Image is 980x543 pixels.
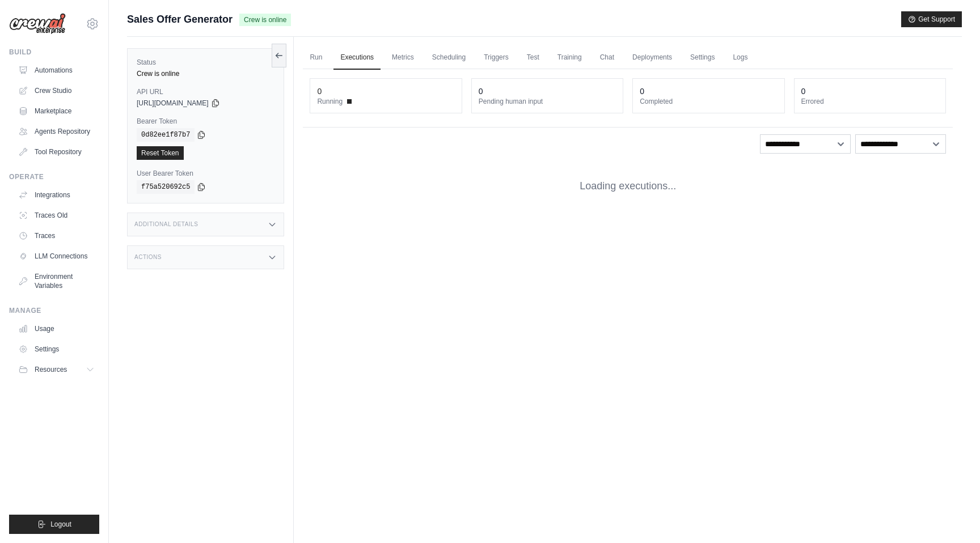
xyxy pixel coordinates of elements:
a: Traces Old [14,206,99,224]
span: [URL][DOMAIN_NAME] [137,99,209,108]
a: Reset Token [137,146,184,160]
button: Get Support [901,11,962,27]
code: f75a520692c5 [137,180,195,194]
a: Environment Variables [14,268,99,295]
a: Training [551,46,589,70]
a: Usage [14,320,99,338]
span: Logout [50,520,71,529]
div: 0 [801,86,806,97]
h3: Additional Details [134,221,198,228]
a: Test [520,46,546,70]
dt: Pending human input [479,97,616,106]
label: Bearer Token [137,117,274,126]
span: Running [317,97,343,106]
a: Crew Studio [14,82,99,100]
a: Tool Repository [14,143,99,161]
label: API URL [137,87,274,96]
div: Manage [9,306,99,315]
dt: Completed [640,97,777,106]
a: Traces [14,227,99,245]
a: Run [303,46,329,70]
div: 0 [317,86,322,97]
button: Logout [9,515,99,534]
a: Marketplace [14,102,99,120]
a: Executions [333,46,381,70]
div: 0 [640,86,644,97]
label: Status [137,58,274,67]
a: Automations [14,61,99,79]
div: Build [9,48,99,57]
code: 0d82ee1f87b7 [137,128,195,142]
span: Sales Offer Generator [127,11,233,27]
label: User Bearer Token [137,169,274,178]
a: Logs [726,46,754,70]
div: Operate [9,172,99,181]
dt: Errored [801,97,939,106]
span: Resources [35,365,67,374]
a: Settings [14,340,99,358]
a: Settings [683,46,721,70]
a: Triggers [477,46,516,70]
a: Deployments [626,46,679,70]
button: Resources [14,360,99,379]
div: Crew is online [137,69,274,78]
a: Scheduling [425,46,472,70]
div: Loading executions... [303,160,953,212]
h3: Actions [134,254,162,261]
a: Chat [593,46,621,70]
img: Logo [9,13,66,35]
a: Agents Repository [14,122,99,141]
span: Crew is online [239,14,291,26]
a: LLM Connections [14,247,99,265]
a: Metrics [385,46,421,70]
a: Integrations [14,186,99,204]
div: 0 [479,86,483,97]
